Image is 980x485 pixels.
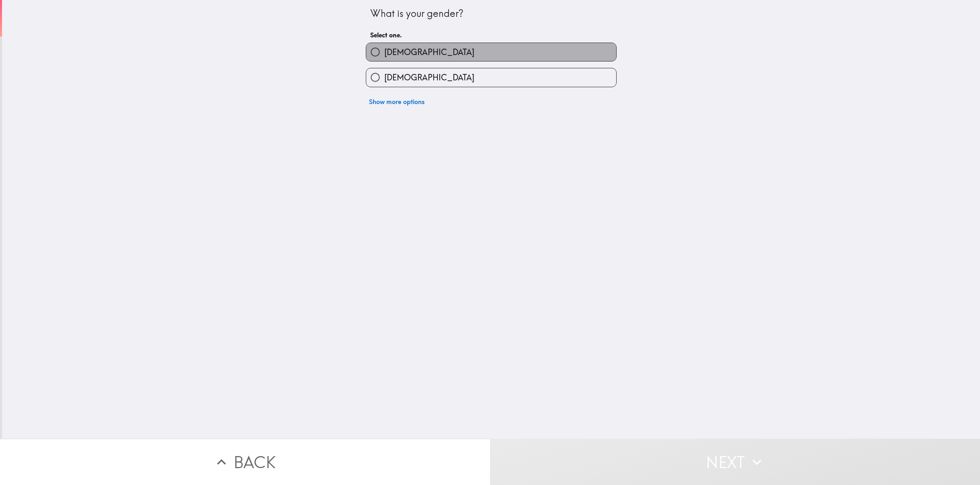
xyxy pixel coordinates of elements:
[366,94,428,110] button: Show more options
[490,439,980,485] button: Next
[384,72,474,83] span: [DEMOGRAPHIC_DATA]
[370,31,612,39] h6: Select one.
[366,43,616,61] button: [DEMOGRAPHIC_DATA]
[384,47,474,58] span: [DEMOGRAPHIC_DATA]
[370,7,612,20] div: What is your gender?
[366,68,616,86] button: [DEMOGRAPHIC_DATA]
